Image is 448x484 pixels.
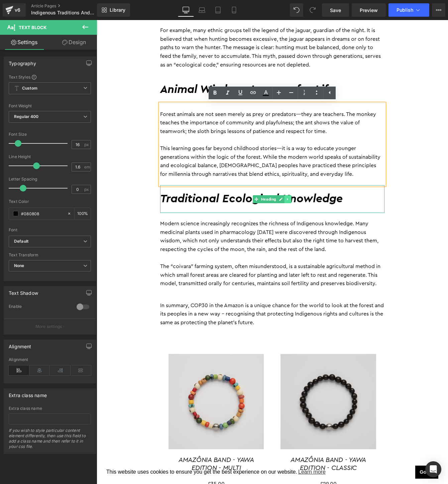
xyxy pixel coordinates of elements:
div: Line Height [9,154,91,159]
p: Modern science increasingly recognizes the richness of Indigenous knowledge. Many medicinal plant... [64,200,288,234]
a: AMAZÔNIA BAND - YAWA EDITION - CLASSIC [184,436,279,452]
div: Alignment [9,357,91,362]
a: Laptop [194,3,210,17]
input: Color [21,210,64,217]
button: Publish [388,3,429,17]
img: AMAZÔNIA BAND - YAWA EDITION - CLASSIC [184,334,279,429]
b: Regular 400 [14,114,39,119]
a: New Library [97,3,130,17]
div: v6 [13,6,22,14]
div: Font [9,228,91,232]
button: More settings [4,319,96,334]
a: Design [50,35,98,50]
b: Custom [22,86,37,91]
img: AMAZÔNIA BAND - YAWA EDITION - MULTI [72,334,167,429]
span: px [84,142,90,147]
div: If you wish to style particular content element differently, then use this field to add a class n... [9,428,91,454]
a: Desktop [178,3,194,17]
a: Expand / Collapse [188,175,195,183]
div: Text Color [9,199,91,204]
div: Enable [9,304,70,311]
a: Preview [352,3,386,17]
div: % [75,208,91,220]
p: More settings [35,324,62,330]
a: Mobile [226,3,242,17]
h2: Animal Wisdom: Lessons for Life [64,63,288,77]
div: Letter Spacing [9,177,91,181]
span: Text Block [19,25,46,30]
span: Indigenous Traditions And The Tropical Forest [31,10,95,15]
b: None [14,263,24,268]
div: Text Shadow [9,286,38,296]
span: px [84,187,90,192]
button: More [432,3,445,17]
span: Heading [163,175,181,183]
button: Redo [306,3,319,17]
a: Tablet [210,3,226,17]
p: In summary, COP30 in the Amazon is a unique chance for the world to look at the forest and its pe... [64,281,288,307]
i: Default [14,239,28,244]
a: Article Pages [31,3,108,9]
span: Library [110,7,125,13]
a: AMAZÔNIA BAND - YAWA EDITION - MULTI [72,436,167,452]
p: This learning goes far beyond childhood stories—it is a way to educate younger generations within... [64,124,288,158]
span: £29.00 [224,460,240,468]
div: Font Weight [9,104,91,108]
a: v6 [3,3,26,17]
div: Extra class name [9,389,47,398]
div: Font Size [9,132,91,137]
span: Publish [397,7,413,13]
span: £35.00 [111,460,128,468]
div: Extra class name [9,406,91,411]
button: Undo [290,3,303,17]
div: Text Styles [9,74,91,80]
p: Forest animals are not seen merely as prey or predators—they are teachers. The monkey teaches the... [64,90,288,116]
div: Typography [9,57,36,66]
span: Preview [360,7,378,14]
div: Open Intercom Messenger [425,461,441,477]
div: Alignment [9,340,31,349]
h2: Traditional Ecological Knowledge [64,172,288,186]
p: For example, many ethnic groups tell the legend of the jaguar, guardian of the night. It is belie... [64,6,288,49]
p: The “coivara” farming system, often misunderstood, is a sustainable agricultural method in which ... [64,242,288,268]
div: Text Transform [9,253,91,257]
span: Save [330,7,341,14]
span: em [84,165,90,169]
